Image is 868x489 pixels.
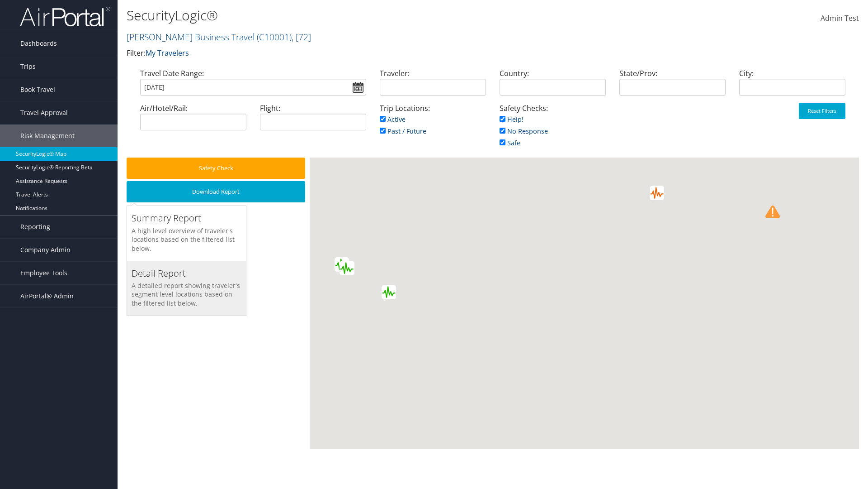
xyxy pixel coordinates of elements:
[340,261,354,275] div: Green earthquake alert (Magnitude 4.7M, Depth:10km) in Guatemala 10/08/2025 20:37 UTC, 70 thousan...
[20,285,74,307] span: AirPortal® Admin
[253,103,373,138] div: Flight:
[20,55,36,78] span: Trips
[292,31,311,43] span: , [ 72 ]
[500,115,524,124] a: Help!
[380,115,406,124] a: Active
[500,127,548,135] a: No Response
[132,226,241,253] h5: A high level overview of traveler's locations based on the filtered list below.
[133,68,373,103] div: Travel Date Range:
[799,103,845,119] button: Reset Filters
[20,101,68,124] span: Travel Approval
[493,68,613,103] div: Country:
[373,68,493,103] div: Traveler:
[340,261,354,275] div: Green earthquake alert (Magnitude 4.6M, Depth:10km) in Mexico 10/08/2025 14:31 UTC, 90 thousand i...
[132,212,241,225] h3: Summary Report
[127,31,311,43] a: [PERSON_NAME] Business Travel
[380,127,426,135] a: Past / Future
[127,158,305,179] button: Safety Check
[335,257,349,272] div: Green earthquake alert (Magnitude 5.8M, Depth:9.144km) in Mexico 11/08/2025 02:21 UTC, 40 thousan...
[382,285,396,299] div: Green earthquake alert (Magnitude 4.7M, Depth:148.057km) in Colombia 11/08/2025 00:16 UTC, 3 mill...
[146,48,189,58] a: My Travelers
[500,139,520,147] a: Safe
[20,78,55,101] span: Book Travel
[127,6,615,25] h1: SecurityLogic®
[493,103,613,158] div: Safety Checks:
[20,6,110,27] img: airportal-logo.png
[821,5,859,33] a: Admin Test
[732,68,852,103] div: City:
[20,216,50,238] span: Reporting
[20,239,71,261] span: Company Admin
[821,13,859,23] span: Admin Test
[133,103,253,138] div: Air/Hotel/Rail:
[257,31,292,43] span: ( C10001 )
[127,48,615,59] p: Filter:
[20,125,75,147] span: Risk Management
[20,32,57,55] span: Dashboards
[373,103,493,146] div: Trip Locations:
[613,68,732,103] div: State/Prov:
[132,281,241,308] h5: A detailed report showing traveler's segment level locations based on the filtered list below.
[127,181,305,202] button: Download Report
[20,262,67,284] span: Employee Tools
[132,267,241,280] h3: Detail Report
[650,186,664,200] div: Orange earthquake alert (Magnitude 6.1M, Depth:10km) in Türkiye 10/08/2025 16:53 UTC, 70 thousand...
